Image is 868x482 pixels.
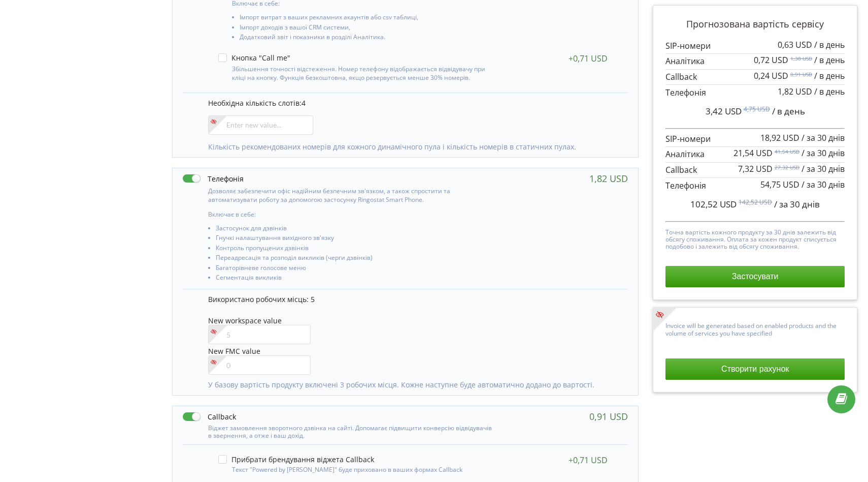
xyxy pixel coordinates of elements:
[665,18,845,31] p: Прогнозована вартість сервісу
[216,264,494,274] li: Багаторівневе голосове меню
[778,39,812,50] span: 0,63 USD
[208,210,494,219] p: Включає в себе:
[218,455,374,464] label: Прибрати брендування віджета Callback
[208,346,260,356] span: New FMC value
[665,164,845,176] p: Callback
[208,98,618,108] p: Необхідна кількість слотів:
[814,70,845,81] span: / в день
[665,71,845,83] p: Callback
[216,245,494,254] li: Контроль пропущених дзвінків
[744,105,770,113] sup: 4,75 USD
[216,274,494,284] li: Сегментація викликів
[706,105,742,117] span: 3,42 USD
[754,54,788,66] span: 0,72 USD
[665,87,845,99] p: Телефонія
[232,65,491,82] p: Збільшення точності відстеження. Номер телефону відображається відвідувачу при кліці на кнопку. Ф...
[218,53,290,62] label: Кнопка "Call me"
[754,70,788,81] span: 0,24 USD
[665,133,845,145] p: SIP-номери
[733,147,773,159] span: 21,54 USD
[589,411,628,421] div: 0,91 USD
[665,226,845,251] p: Точна вартість кожного продукту за 30 днів залежить від обсягу споживання. Оплата за кожен продук...
[665,358,845,380] button: Створити рахунок
[208,142,618,152] p: Кількість рекомендованих номерів для кожного динамічного пула і кількість номерів в статичних пулах.
[802,147,845,159] span: / за 30 днів
[772,105,805,117] span: / в день
[569,455,608,465] div: +0,71 USD
[802,163,845,174] span: / за 30 днів
[665,266,845,287] button: Застосувати
[665,180,845,192] p: Телефонія
[218,464,491,473] div: Текст "Powered by [PERSON_NAME]" буде приховано в ваших формах Callback
[183,411,236,422] label: Callback
[216,225,494,234] li: Застосунок для дзвінків
[208,294,315,304] span: Використано робочих місць: 5
[208,355,311,375] input: 0
[183,173,244,184] label: Телефонія
[240,14,491,23] li: Імпорт витрат з ваших рекламних акаунтів або csv таблиці,
[760,179,799,190] span: 54,75 USD
[216,254,494,264] li: Переадресація та розподіл викликів (черги дзвінків)
[183,422,494,439] div: Віджет замовлення зворотного дзвінка на сайті. Допомагає підвищити конверсію відвідувачів в зверн...
[775,148,799,155] sup: 41,54 USD
[665,55,845,67] p: Аналітика
[240,34,491,43] li: Додатковий звіт і показники в розділі Аналітика.
[774,198,820,210] span: / за 30 днів
[790,55,812,62] sup: 1,38 USD
[778,86,812,97] span: 1,82 USD
[802,179,845,190] span: / за 30 днів
[589,173,628,184] div: 1,82 USD
[240,24,491,34] li: Імпорт доходів з вашої CRM системи,
[208,380,618,390] p: У базову вартість продукту включені 3 робочих місця. Кожне наступне буде автоматично додано до ва...
[302,98,306,108] span: 4
[665,148,845,160] p: Аналітика
[665,40,845,52] p: SIP-номери
[760,132,799,143] span: 18,92 USD
[690,198,737,210] span: 102,52 USD
[208,316,282,325] span: New workspace value
[208,115,313,135] input: Enter new value...
[569,53,608,64] div: +0,71 USD
[790,71,812,78] sup: 0,91 USD
[208,187,494,204] p: Дозволяє забезпечити офіс надійним безпечним зв'язком, а також спростити та автоматизувати роботу...
[665,320,845,337] p: Invoice will be generated based on enabled products and the volume of services you have specified
[738,163,773,174] span: 7,32 USD
[208,325,311,344] input: 5
[739,198,772,206] sup: 142,52 USD
[814,86,845,97] span: / в день
[814,39,845,50] span: / в день
[814,54,845,66] span: / в день
[775,164,799,171] sup: 27,32 USD
[802,132,845,143] span: / за 30 днів
[216,234,494,244] li: Гнучкі налаштування вихідного зв'язку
